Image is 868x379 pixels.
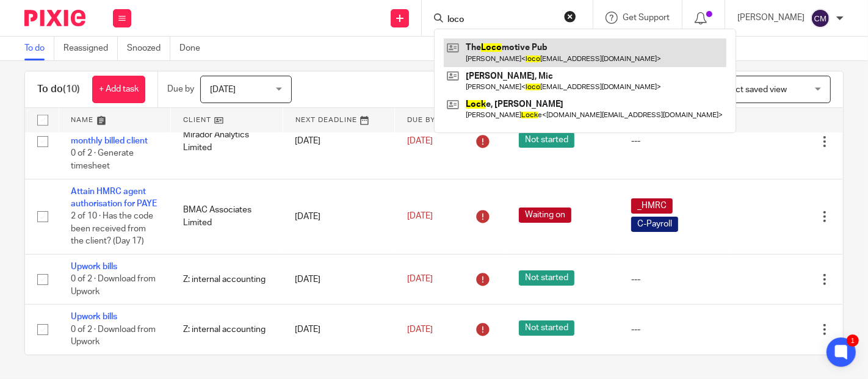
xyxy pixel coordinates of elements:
[631,217,678,232] span: C-Payroll
[283,179,395,254] td: [DATE]
[407,325,433,334] span: [DATE]
[63,84,80,94] span: (10)
[24,37,54,60] a: To do
[283,305,395,355] td: [DATE]
[631,198,673,214] span: _HMRC
[283,104,395,179] td: [DATE]
[407,212,433,221] span: [DATE]
[71,262,117,271] a: Upwork bills
[718,85,787,94] span: Select saved view
[407,275,433,283] span: [DATE]
[847,334,859,347] div: 1
[167,83,194,95] p: Due by
[24,10,85,26] img: Pixie
[519,270,574,286] span: Not started
[171,179,283,254] td: BMAC Associates Limited
[446,15,556,26] input: Search
[407,137,433,145] span: [DATE]
[631,273,719,286] div: ---
[811,9,830,28] img: svg%3E
[564,10,576,23] button: Clear
[283,254,395,304] td: [DATE]
[519,320,574,336] span: Not started
[210,85,236,94] span: [DATE]
[71,150,134,171] span: 0 of 2 · Generate timesheet
[737,12,805,24] p: [PERSON_NAME]
[92,76,145,103] a: + Add task
[71,187,157,208] a: Attain HMRC agent authorisation for PAYE
[171,254,283,304] td: Z: internal accounting
[519,208,571,223] span: Waiting on
[127,37,170,60] a: Snoozed
[179,37,209,60] a: Done
[63,37,118,60] a: Reassigned
[623,13,670,22] span: Get Support
[71,325,156,347] span: 0 of 2 · Download from Upwork
[71,212,153,245] span: 2 of 10 · Has the code been received from the client? (Day 17)
[37,83,80,96] h1: To do
[71,312,117,321] a: Upwork bills
[631,135,719,147] div: ---
[71,275,156,297] span: 0 of 2 · Download from Upwork
[171,305,283,355] td: Z: internal accounting
[631,323,719,336] div: ---
[171,104,283,179] td: Mirador Analytics Limited
[519,132,574,148] span: Not started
